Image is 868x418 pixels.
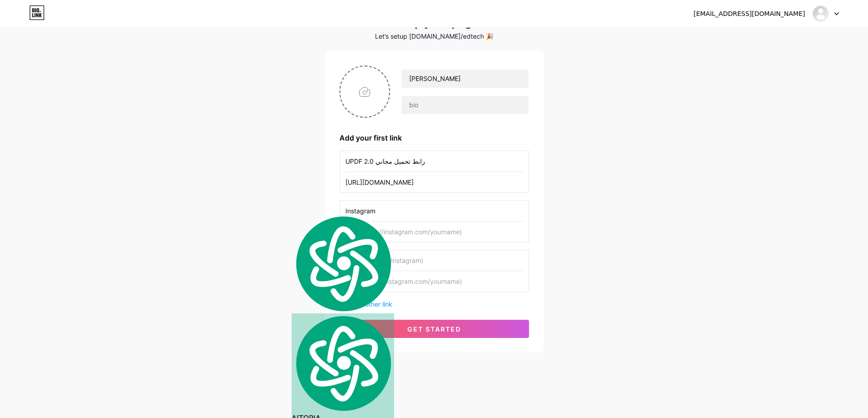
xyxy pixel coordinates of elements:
[339,132,529,143] div: Add your first link
[345,271,523,292] input: URL (https://instagram.com/yourname)
[339,299,529,309] div: +
[407,325,461,333] span: get started
[345,250,523,271] input: Link name (My Instagram)
[401,70,528,88] input: Your name
[325,33,544,40] div: Let’s setup [DOMAIN_NAME]/edtech 🎉
[339,320,529,338] button: get started
[345,151,523,171] input: Link name (My Instagram)
[812,5,829,22] img: edtech
[345,172,523,192] input: URL (https://instagram.com/yourname)
[345,201,523,221] input: Link name (My Instagram)
[345,222,523,242] input: URL (https://instagram.com/yourname)
[401,96,528,114] input: bio
[693,9,805,19] div: [EMAIL_ADDRESS][DOMAIN_NAME]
